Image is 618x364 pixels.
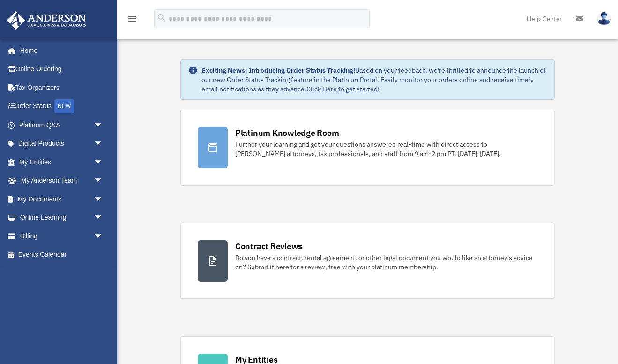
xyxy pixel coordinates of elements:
span: arrow_drop_down [94,208,112,228]
span: arrow_drop_down [94,190,112,209]
a: Digital Productsarrow_drop_down [7,134,117,153]
a: My Documentsarrow_drop_down [7,190,117,208]
div: Platinum Knowledge Room [235,127,339,139]
a: Events Calendar [7,245,117,264]
span: arrow_drop_down [94,171,112,191]
i: search [156,13,167,23]
i: menu [127,13,138,24]
a: menu [127,16,138,24]
a: Order StatusNEW [7,97,117,116]
a: Click Here to get started! [306,85,380,93]
a: Home [7,41,112,60]
div: NEW [54,99,74,113]
a: Online Learningarrow_drop_down [7,208,117,227]
a: My Anderson Teamarrow_drop_down [7,171,117,190]
a: Platinum Knowledge Room Further your learning and get your questions answered real-time with dire... [180,110,555,186]
a: Platinum Q&Aarrow_drop_down [7,116,117,134]
strong: Exciting News: Introducing Order Status Tracking! [201,66,355,74]
span: arrow_drop_down [94,153,112,172]
div: Do you have a contract, rental agreement, or other legal document you would like an attorney's ad... [235,253,537,272]
span: arrow_drop_down [94,134,112,154]
span: arrow_drop_down [94,227,112,246]
a: My Entitiesarrow_drop_down [7,153,117,171]
img: User Pic [597,12,611,25]
a: Contract Reviews Do you have a contract, rental agreement, or other legal document you would like... [180,223,555,299]
a: Tax Organizers [7,78,117,97]
div: Further your learning and get your questions answered real-time with direct access to [PERSON_NAM... [235,140,537,158]
img: Anderson Advisors Platinum Portal [4,11,89,30]
div: Contract Reviews [235,240,302,252]
a: Billingarrow_drop_down [7,227,117,245]
span: arrow_drop_down [94,116,112,135]
div: Based on your feedback, we're thrilled to announce the launch of our new Order Status Tracking fe... [201,66,547,94]
a: Online Ordering [7,60,117,79]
